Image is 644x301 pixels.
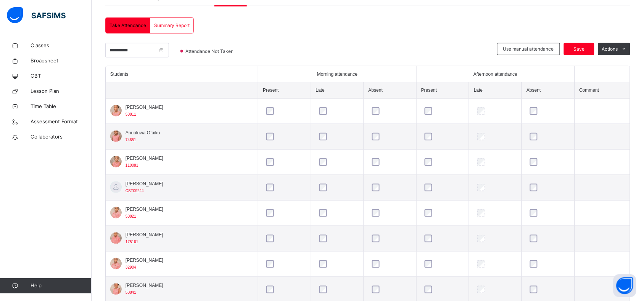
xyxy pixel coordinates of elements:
th: Late [469,82,522,99]
th: Absent [364,82,416,99]
span: [PERSON_NAME] [126,155,163,162]
span: 175161 [126,240,138,244]
span: [PERSON_NAME] [126,206,163,213]
span: Afternoon attendance [473,71,517,78]
span: 50811 [126,112,136,116]
button: Open asap [613,274,636,297]
span: Time Table [31,103,92,110]
span: [PERSON_NAME] [126,180,163,187]
span: Assessment Format [31,118,92,126]
th: Present [417,82,469,99]
span: Anuoluwa Otaiku [126,129,160,136]
span: Morning attendance [317,71,357,78]
th: Absent [522,82,575,99]
span: [PERSON_NAME] [126,257,163,264]
span: 50821 [126,214,136,218]
span: Classes [31,42,92,49]
span: Summary Report [154,22,190,29]
th: Students [106,66,258,82]
span: Attendance Not Taken [185,48,236,55]
span: [PERSON_NAME] [126,231,163,238]
span: Lesson Plan [31,88,92,95]
span: CBT [31,72,92,80]
th: Comment [575,82,630,99]
span: Take Attendance [109,22,146,29]
span: Collaborators [31,133,92,141]
span: 110081 [126,163,138,167]
span: 74651 [126,138,136,142]
span: Use manual attendance [503,46,554,53]
span: Actions [602,46,618,53]
span: Help [31,282,91,290]
th: Late [311,82,364,99]
img: safsims [7,7,66,23]
span: Save [570,46,589,53]
th: Present [258,82,311,99]
span: CST09244 [126,189,144,193]
span: [PERSON_NAME] [126,282,163,289]
span: [PERSON_NAME] [126,104,163,111]
span: 32904 [126,265,136,269]
span: Broadsheet [31,57,92,65]
span: 50841 [126,291,136,295]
